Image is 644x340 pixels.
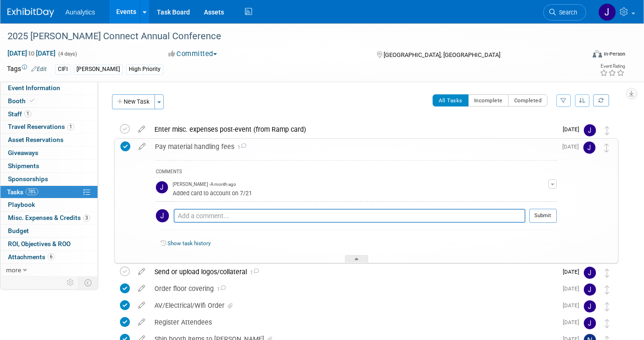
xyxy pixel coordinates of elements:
td: Toggle Event Tabs [79,276,98,289]
img: Julie Grisanti-Cieslak [156,209,169,222]
div: [PERSON_NAME] [74,64,123,74]
span: 1 [24,110,31,117]
span: Sponsorships [8,175,48,183]
a: ROI, Objectives & ROO [0,238,98,250]
span: 3 [83,214,90,221]
div: 2025 [PERSON_NAME] Connect Annual Conference [4,28,573,45]
button: Incomplete [468,94,509,106]
img: Julie Grisanti-Cieslak [584,124,596,136]
button: Submit [529,209,557,223]
a: edit [133,318,150,326]
span: Attachments [8,253,55,261]
img: Julie Grisanti-Cieslak [583,142,595,154]
span: Misc. Expenses & Credits [8,214,90,221]
img: Julie Grisanti-Cieslak [584,267,596,279]
button: Committed [165,49,221,59]
div: Event Rating [600,64,625,69]
span: 6 [48,253,55,260]
img: Julie Grisanti-Cieslak [584,317,596,329]
button: New Task [112,94,155,109]
button: Completed [508,94,548,106]
a: Event Information [0,82,98,94]
td: Personalize Event Tab Strip [63,276,79,289]
span: ROI, Objectives & ROO [8,240,70,248]
a: Sponsorships [0,173,98,185]
span: [DATE] [563,285,584,292]
span: Aunalytics [65,8,95,16]
i: Move task [604,143,609,152]
span: (4 days) [57,51,77,57]
a: Staff1 [0,108,98,120]
img: Julie Grisanti-Cieslak [156,181,168,193]
span: 1 [214,286,226,292]
a: Giveaways [0,147,98,159]
a: Booth [0,95,98,107]
span: Tasks [7,188,38,196]
span: 1 [67,123,74,130]
a: Playbook [0,198,98,211]
a: edit [133,268,150,276]
span: [PERSON_NAME] - A month ago [173,181,236,188]
a: Refresh [593,94,609,106]
i: Move task [605,319,609,328]
a: edit [133,284,150,293]
button: All Tasks [433,94,469,106]
span: Travel Reservations [8,123,74,130]
i: Move task [605,126,609,135]
img: Julie Grisanti-Cieslak [584,283,596,296]
a: Budget [0,225,98,237]
span: Shipments [8,162,39,170]
span: Playbook [8,201,35,208]
td: Tags [7,64,47,75]
a: edit [133,125,150,134]
i: Move task [605,302,609,311]
div: In-Person [603,50,625,57]
span: Asset Reservations [8,136,63,143]
img: ExhibitDay [7,8,54,17]
div: Pay material handling fees [150,139,557,155]
i: Move task [605,285,609,294]
span: [GEOGRAPHIC_DATA], [GEOGRAPHIC_DATA] [384,51,500,58]
span: more [6,266,21,274]
div: High Priority [126,64,163,74]
img: Format-Inperson.png [593,50,602,57]
span: [DATE] [DATE] [7,49,56,57]
a: Tasks78% [0,186,98,198]
img: Julie Grisanti-Cieslak [584,300,596,312]
span: Budget [8,227,29,234]
a: Travel Reservations1 [0,120,98,133]
div: Event Format [534,49,625,63]
i: Move task [605,269,609,277]
span: [DATE] [562,143,583,150]
span: Search [556,9,577,16]
span: [DATE] [563,302,584,309]
div: Register Attendees [150,314,557,330]
span: [DATE] [563,269,584,275]
a: Edit [31,66,47,72]
div: CIFI [55,64,70,74]
a: Search [543,4,586,21]
span: [DATE] [563,319,584,326]
div: Added card to account on 7/21 [173,188,548,197]
span: Staff [8,110,31,118]
img: Julie Grisanti-Cieslak [598,3,616,21]
a: Asset Reservations [0,134,98,146]
div: Order floor covering [150,281,557,297]
span: 1 [234,144,246,150]
a: Show task history [168,240,210,247]
a: edit [134,142,150,151]
div: Send or upload logos/collateral [150,264,557,280]
a: Misc. Expenses & Credits3 [0,212,98,224]
span: [DATE] [563,126,584,133]
span: Giveaways [8,149,38,156]
a: Shipments [0,160,98,172]
span: to [27,50,36,57]
div: Enter misc. expenses post-event (from Ramp card) [150,121,557,137]
span: 1 [247,269,259,276]
span: 78% [26,188,38,195]
span: Booth [8,97,36,105]
span: Event Information [8,84,60,92]
a: more [0,264,98,276]
i: Booth reservation complete [30,98,35,103]
a: edit [133,301,150,310]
